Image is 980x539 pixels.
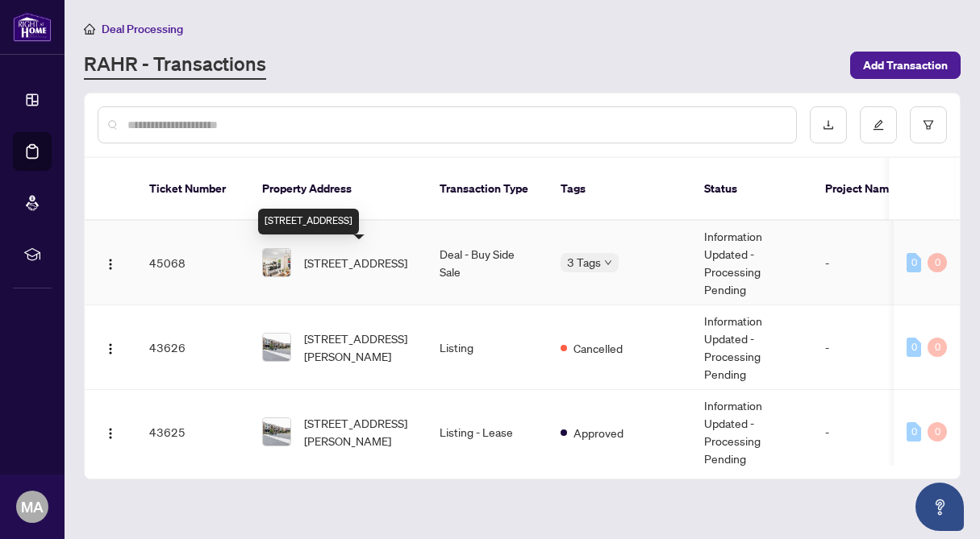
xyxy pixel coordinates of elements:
td: Information Updated - Processing Pending [691,305,812,390]
td: Listing [427,305,548,390]
td: - [812,221,909,305]
div: 0 [928,338,947,357]
th: Status [691,158,812,221]
span: [STREET_ADDRESS] [304,254,407,272]
button: edit [860,106,897,143]
div: 0 [907,422,921,442]
div: 0 [907,338,921,357]
td: 45068 [136,221,249,305]
span: MA [21,495,44,518]
button: filter [910,106,947,143]
span: [STREET_ADDRESS][PERSON_NAME] [304,414,414,450]
td: - [812,305,909,390]
td: 43626 [136,305,249,390]
span: home [84,23,95,35]
th: Project Name [812,158,909,221]
span: Add Transaction [863,52,948,78]
td: - [812,390,909,475]
span: [STREET_ADDRESS][PERSON_NAME] [304,330,414,365]
span: Deal Processing [102,22,183,36]
th: Property Address [249,158,427,221]
div: [STREET_ADDRESS] [258,209,359,234]
span: filter [923,119,934,131]
span: Cancelled [573,339,623,357]
td: 43625 [136,390,249,475]
img: thumbnail-img [263,334,290,361]
span: down [604,259,612,267]
span: Approved [573,424,623,442]
span: edit [873,119,884,131]
div: 0 [907,253,921,272]
img: Logo [104,258,117,271]
img: thumbnail-img [263,418,290,446]
div: 0 [928,253,947,272]
th: Ticket Number [136,158,249,221]
td: Listing - Lease [427,390,548,475]
span: download [823,119,834,131]
button: Logo [98,334,123,360]
td: Information Updated - Processing Pending [691,390,812,475]
a: RAHR - Transactions [84,51,266,80]
button: download [810,106,847,143]
button: Open asap [915,483,964,531]
div: 0 [928,422,947,442]
img: logo [13,12,52,42]
button: Logo [98,250,123,276]
td: Deal - Buy Side Sale [427,221,548,305]
th: Transaction Type [427,158,548,221]
th: Tags [548,158,691,221]
td: Information Updated - Processing Pending [691,221,812,305]
span: 3 Tags [567,253,601,272]
button: Logo [98,419,123,445]
img: Logo [104,427,117,440]
img: Logo [104,342,117,355]
img: thumbnail-img [263,249,290,276]
button: Add Transaction [850,52,961,79]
